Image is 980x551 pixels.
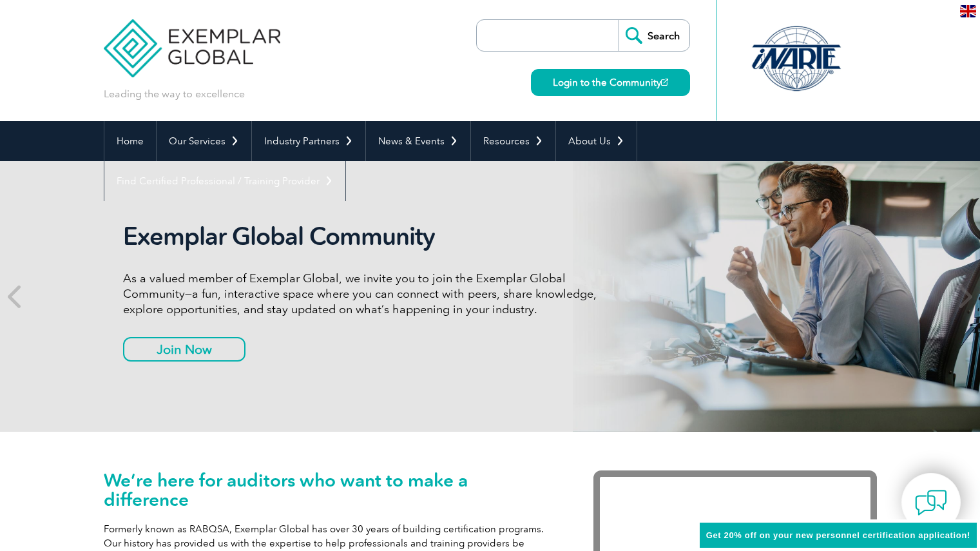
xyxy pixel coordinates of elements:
[661,79,668,86] img: open_square.png
[123,222,606,251] h2: Exemplar Global Community
[531,69,690,96] a: Login to the Community
[104,87,245,101] p: Leading the way to excellence
[252,121,365,161] a: Industry Partners
[366,121,470,161] a: News & Events
[104,121,156,161] a: Home
[915,487,947,519] img: contact-chat.png
[123,271,606,317] p: As a valued member of Exemplar Global, we invite you to join the Exemplar Global Community—a fun,...
[104,470,555,509] h1: We’re here for auditors who want to make a difference
[706,530,970,540] span: Get 20% off on your new personnel certification application!
[471,121,555,161] a: Resources
[157,121,251,161] a: Our Services
[104,161,345,201] a: Find Certified Professional / Training Provider
[123,337,245,362] a: Join Now
[619,20,689,51] input: Search
[556,121,637,161] a: About Us
[960,5,976,17] img: en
